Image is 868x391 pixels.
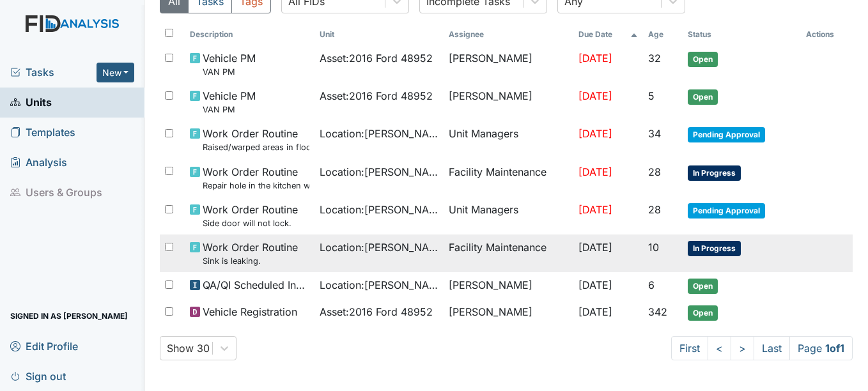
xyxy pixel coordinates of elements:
[203,217,298,229] small: Side door will not lock.
[203,202,298,229] span: Work Order Routine Side door will not lock.
[203,255,298,267] small: Sink is leaking.
[444,159,573,197] td: Facility Maintenance
[578,203,612,216] span: [DATE]
[688,52,718,67] span: Open
[578,127,612,140] span: [DATE]
[167,341,210,356] div: Show 30
[444,272,573,299] td: [PERSON_NAME]
[578,165,612,178] span: [DATE]
[203,164,309,192] span: Work Order Routine Repair hole in the kitchen wall.
[708,336,731,360] a: <
[10,93,52,112] span: Units
[10,153,67,172] span: Analysis
[731,336,754,360] a: >
[578,241,612,254] span: [DATE]
[10,366,66,386] span: Sign out
[688,127,765,142] span: Pending Approval
[320,277,438,293] span: Location : [PERSON_NAME]. ICF
[648,127,661,140] span: 34
[578,52,612,65] span: [DATE]
[203,50,256,78] span: Vehicle PM VAN PM
[10,65,97,80] a: Tasks
[648,241,659,254] span: 10
[648,52,661,65] span: 32
[671,336,708,360] a: First
[688,165,741,181] span: In Progress
[444,197,573,234] td: Unit Managers
[10,123,75,142] span: Templates
[10,306,128,326] span: Signed in as [PERSON_NAME]
[801,24,853,45] th: Actions
[320,240,438,255] span: Location : [PERSON_NAME]. ICF
[320,164,438,180] span: Location : [PERSON_NAME]. ICF
[573,24,643,45] th: Toggle SortBy
[671,336,853,360] nav: task-pagination
[203,277,309,293] span: QA/QI Scheduled Inspection
[825,342,844,355] strong: 1 of 1
[688,305,718,321] span: Open
[444,83,573,121] td: [PERSON_NAME]
[643,24,683,45] th: Toggle SortBy
[203,66,256,78] small: VAN PM
[185,24,314,45] th: Toggle SortBy
[203,180,309,192] small: Repair hole in the kitchen wall.
[789,336,853,360] span: Page
[203,304,297,319] span: Vehicle Registration
[578,89,612,102] span: [DATE]
[320,88,433,103] span: Asset : 2016 Ford 48952
[578,279,612,291] span: [DATE]
[10,336,78,356] span: Edit Profile
[444,24,573,45] th: Assignee
[203,126,309,153] span: Work Order Routine Raised/warped areas in floor near staff office and table.
[648,203,661,216] span: 28
[444,45,573,83] td: [PERSON_NAME]
[444,234,573,272] td: Facility Maintenance
[320,126,438,141] span: Location : [PERSON_NAME]. ICF
[320,50,433,66] span: Asset : 2016 Ford 48952
[688,241,741,256] span: In Progress
[648,279,655,291] span: 6
[320,304,433,319] span: Asset : 2016 Ford 48952
[444,299,573,326] td: [PERSON_NAME]
[97,63,135,82] button: New
[688,89,718,105] span: Open
[314,24,444,45] th: Toggle SortBy
[320,202,438,217] span: Location : [PERSON_NAME]. ICF
[688,203,765,218] span: Pending Approval
[203,240,298,267] span: Work Order Routine Sink is leaking.
[648,89,655,102] span: 5
[203,88,256,116] span: Vehicle PM VAN PM
[203,103,256,116] small: VAN PM
[444,121,573,158] td: Unit Managers
[203,141,309,153] small: Raised/warped areas in floor near staff office and table.
[688,279,718,294] span: Open
[754,336,790,360] a: Last
[578,305,612,318] span: [DATE]
[683,24,801,45] th: Toggle SortBy
[648,305,667,318] span: 342
[165,29,173,37] input: Toggle All Rows Selected
[648,165,661,178] span: 28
